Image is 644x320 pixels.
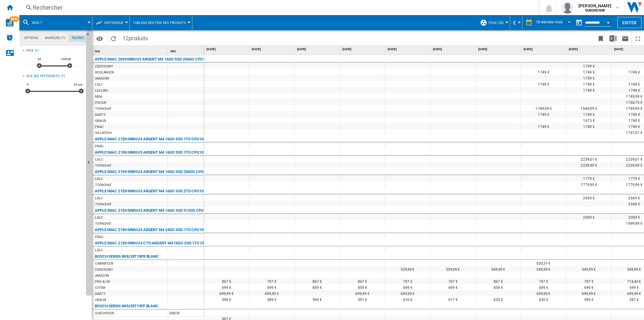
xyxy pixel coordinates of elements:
button: Editer [617,17,642,28]
md-menu: Currency [510,15,523,30]
div: WUU T [22,15,89,30]
div: APPLE IMAC Z1EH MWUU3 ARGENT M4 24GO SSD 1TO CPU10 GPU10 [95,226,204,233]
div: 699 € [431,284,476,290]
div: TOUS (25) [480,15,507,30]
img: alerts-logo.svg [6,34,13,41]
span: [PERSON_NAME] [578,3,611,9]
button: md-calendar [573,17,585,29]
div: BOSCH SERIE6 WUU28T19FF BLANC [95,302,159,310]
div: 590 € [566,296,611,302]
span: 30 ans [73,82,83,87]
div: 867 € [204,278,249,284]
div: 699,99 € [385,290,430,296]
div: 707 € [249,278,294,284]
div: [DATE] [522,46,566,53]
div: Sort None [169,46,204,55]
span: 12 [120,31,151,44]
button: Plein écran [632,31,644,45]
button: Créer un favoris [595,31,607,45]
div: [DATE] [568,46,611,53]
span: [DATE] [207,47,248,51]
div: 1 644,99 € [566,105,611,111]
div: 707 € [385,278,430,284]
b: QUECHOISIR [585,8,605,12]
span: [DATE] [569,47,610,51]
div: SKU Sort None [169,46,204,55]
span: 0 [26,82,30,87]
span: € [513,20,516,26]
div: APPLE IMAC Z1EH MWUU3 ARGENT M4 16GO SSD 512GO CPU10 GPU10 MK ID PN [95,207,204,214]
div: 859 € [295,284,340,290]
span: [DATE] [433,47,474,51]
span: [DATE] [388,47,429,51]
div: 699,99 € [204,290,249,296]
div: Site Sort None [94,46,168,55]
span: Historique [104,21,123,25]
div: 1 749 € [521,111,566,117]
div: 867 € [340,278,385,284]
div: APPLE IMAC Z1EH MWUU3 ARGENT M4 16GO SSD 1TO CPU10 GPU10 [95,136,204,143]
div: AMAZON [95,273,109,279]
div: 867 € [476,278,521,284]
span: TOUS (25) [488,21,504,25]
span: [DATE] [342,47,384,51]
div: 707 € [431,278,476,284]
div: CARREFOUR [95,261,114,267]
button: TOUS (25) [488,15,507,30]
div: 707 € [521,278,566,284]
div: Sort None [94,46,168,55]
div: 867 € [295,278,340,284]
div: APPLE IMAC 2024 MWUU3 ARGENT M4 16GO SSD 256GO CPU10 GPU10 [95,56,204,63]
div: 1 749 € [566,111,611,117]
button: € [513,15,519,30]
div: [DATE] [251,46,294,53]
img: profile.jpg [562,2,574,14]
div: 699 € [249,284,294,290]
div: 1 749 € [566,63,611,69]
div: LDLC [95,247,103,253]
span: produits [129,35,148,41]
div: 859 € [476,284,521,290]
div: AMAZON [95,76,109,82]
div: CDISCOUNT [95,267,113,273]
div: 258224 [168,310,204,316]
button: WUU T [32,15,48,30]
div: LDLC [95,215,103,221]
span: [DATE] [524,47,565,51]
div: Rechercher [33,3,523,12]
div: [DATE] [296,46,340,53]
div: 699 € [566,284,611,290]
button: Tableau des prix des produits [133,15,189,30]
div: DARTY [95,112,106,118]
div: 549,99 € [566,266,611,272]
div: 2 239,99 € [566,162,611,168]
div: [DATE] [477,46,521,53]
div: QUECHOISIR [95,310,114,316]
button: Historique [104,15,127,30]
div: 699,99 € [521,290,566,296]
div: 1 739 € [566,75,611,81]
div: 1 749,99 € [521,105,566,111]
button: Télécharger au format Excel [607,31,619,45]
div: [DATE] [341,46,385,53]
div: 617 € [431,296,476,302]
div: 1 749 € [521,81,566,87]
span: Tableau des prix des produits [133,21,186,25]
div: LDLC [95,82,103,88]
div: APPLE IMAC Z1EH MWUU3 ARGENT M4 16GO SSD 2TO CPU10 GPU10 MK ID PN [95,188,204,195]
md-tab-item: Marques (*) [42,34,69,42]
div: GITEM [95,285,105,291]
div: 1 749 € [566,69,611,75]
div: 699,99 € [566,290,611,296]
div: 1 749 € [566,87,611,93]
div: 539,99 € [385,266,430,272]
div: UBALDI [95,118,106,124]
button: Envoyer ce rapport par email [619,31,631,45]
span: Site [95,50,100,53]
div: LECLERC [95,88,108,94]
div: 616 € [385,296,430,302]
div: FNAC [95,124,104,130]
md-select: REPORTS.WIZARD.STEPS.REPORT.STEPS.REPORT_OPTIONS.PERIOD: 18 derniers mois [536,18,573,28]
